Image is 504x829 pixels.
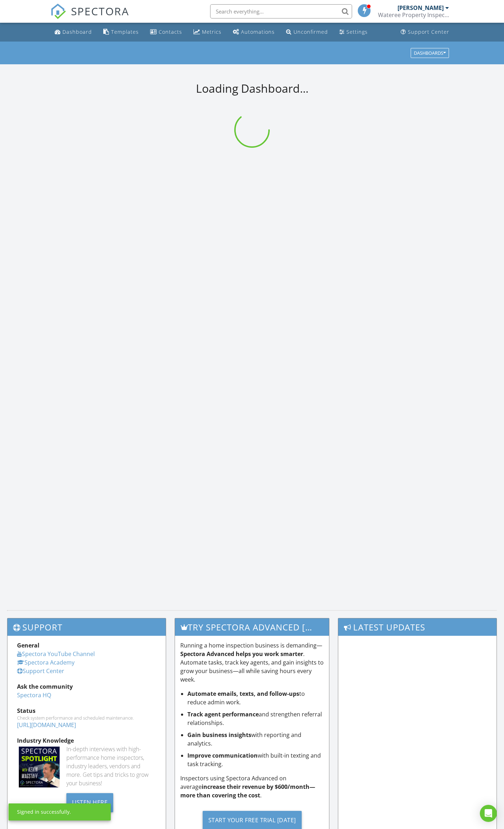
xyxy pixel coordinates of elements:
a: Automations (Basic) [230,26,278,39]
div: Metrics [202,28,221,35]
strong: Track agent performance [187,710,259,718]
h3: Try spectora advanced [DATE] [175,618,329,636]
div: Ask the community [17,682,156,691]
a: Spectora HQ [17,691,51,699]
a: Spectora YouTube Channel [17,650,95,658]
a: Dashboard [52,26,95,39]
div: [PERSON_NAME] [398,4,444,11]
input: Search everything... [210,4,352,18]
a: Support Center [17,667,64,675]
div: In-depth interviews with high-performance home inspectors, industry leaders, vendors and more. Ge... [66,745,156,787]
a: Listen Here [66,798,114,806]
h3: Support [7,618,166,636]
div: Support Center [408,28,449,35]
div: Industry Knowledge [17,736,156,745]
strong: General [17,641,39,649]
a: Templates [100,26,142,39]
a: [URL][DOMAIN_NAME] [17,721,76,729]
div: Signed in successfully. [17,808,71,816]
li: to reduce admin work. [187,689,324,706]
div: Unconfirmed [294,28,328,35]
a: Contacts [147,26,185,39]
span: SPECTORA [71,4,129,18]
p: Inspectors using Spectora Advanced on average . [180,774,324,800]
strong: Automate emails, texts, and follow-ups [187,690,299,698]
div: Listen Here [66,793,114,812]
strong: increase their revenue by $600/month—more than covering the cost [180,783,315,799]
li: with reporting and analytics. [187,731,324,748]
strong: Improve communication [187,752,258,759]
div: Dashboards [414,50,446,55]
button: Dashboards [411,48,449,58]
li: and strengthen referral relationships. [187,710,324,727]
div: Dashboard [62,28,92,35]
a: Spectora Academy [17,659,75,666]
div: Automations [241,28,275,35]
a: Support Center [398,26,452,39]
strong: Spectora Advanced helps you work smarter [180,650,303,658]
img: The Best Home Inspection Software - Spectora [50,4,66,19]
div: Templates [111,28,139,35]
h3: Latest Updates [338,618,497,636]
a: SPECTORA [50,10,129,25]
a: Metrics [191,26,224,39]
div: Wateree Property Inspections LLC [378,11,449,18]
strong: Gain business insights [187,731,251,739]
p: Running a home inspection business is demanding— . Automate tasks, track key agents, and gain ins... [180,641,324,684]
div: Status [17,706,156,715]
div: Open Intercom Messenger [480,805,497,822]
a: Settings [336,26,371,39]
div: Contacts [159,28,182,35]
div: Settings [346,28,368,35]
img: Spectoraspolightmain [19,747,60,787]
a: Unconfirmed [283,26,331,39]
li: with built-in texting and task tracking. [187,751,324,768]
div: Check system performance and scheduled maintenance. [17,715,156,721]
